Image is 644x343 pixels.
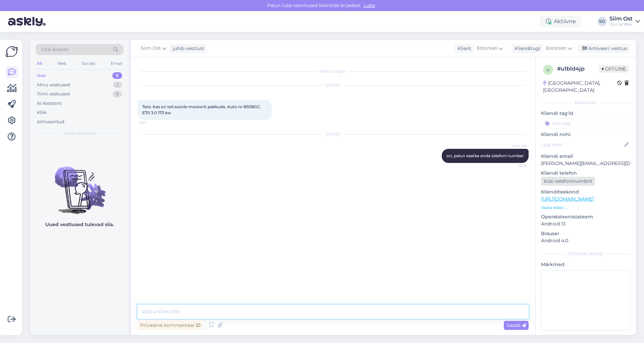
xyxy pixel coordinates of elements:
[142,104,262,115] span: Tere. Kas on teil autole mootorit pakkuda. Auto nr 850BGC. E70 3.0 173 kw
[541,261,631,268] p: Märkmed
[512,45,540,52] div: Klienditugi
[541,220,631,227] p: Android 13
[609,16,640,27] a: Siim OstOü CarWay
[37,91,70,97] div: Tiimi vestlused
[541,118,631,128] input: Lisa tag
[541,153,631,160] p: Kliendi email
[112,72,122,79] div: 0
[546,67,550,72] span: u
[446,153,524,158] span: on, palun saatke enda telefoni number
[578,44,630,53] div: Arhiveeri vestlus
[362,2,377,8] span: Luba
[170,45,204,52] div: juhib vestlust
[113,91,122,97] div: 6
[501,163,527,168] span: 10:38
[541,100,631,106] div: Kliendi info
[455,45,471,52] div: Klient
[599,65,629,73] span: Offline
[37,82,70,88] div: Minu vestlused
[546,45,567,52] span: Estonian
[557,65,599,73] div: # u1bld4jp
[138,321,203,330] div: Privaatne kommentaar
[541,196,594,202] a: [URL][DOMAIN_NAME]
[138,82,529,88] div: [DATE]
[541,237,631,244] p: Android 4.0
[138,131,529,137] div: [DATE]
[37,72,46,79] div: Uus
[541,205,631,211] p: Vaata edasi ...
[140,120,165,125] span: 8:37
[541,160,631,167] p: [PERSON_NAME][EMAIL_ADDRESS][DOMAIN_NAME]
[541,213,631,220] p: Operatsioonisüsteem
[541,141,623,148] input: Lisa nimi
[597,17,607,26] div: SO
[541,251,631,257] div: [PERSON_NAME]
[64,130,95,136] span: Uued vestlused
[36,59,43,68] div: All
[541,131,631,138] p: Kliendi nimi
[506,322,526,328] span: Saada
[541,110,631,117] p: Kliendi tag'id
[543,80,617,94] div: [GEOGRAPHIC_DATA], [GEOGRAPHIC_DATA]
[609,16,633,22] div: Siim Ost
[541,177,595,186] div: Küsi telefoninumbrit
[37,109,47,116] div: Kõik
[113,82,122,88] div: 2
[5,45,18,58] img: Askly Logo
[37,100,62,107] div: AI Assistent
[609,22,633,27] div: Oü CarWay
[141,45,161,52] span: Siim Ost
[56,59,68,68] div: Web
[540,15,581,28] div: Aktiivne
[37,119,64,125] div: Arhiveeritud
[541,230,631,237] p: Brauser
[80,59,97,68] div: Socials
[30,155,129,215] img: No chats
[42,46,68,53] span: Otsi kliente
[138,68,529,74] div: Vestlus algas
[109,59,123,68] div: Email
[501,143,527,148] span: Siim Ost
[477,45,497,52] span: Estonian
[45,221,114,228] p: Uued vestlused tulevad siia.
[541,188,631,196] p: Klienditeekond
[541,170,631,177] p: Kliendi telefon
